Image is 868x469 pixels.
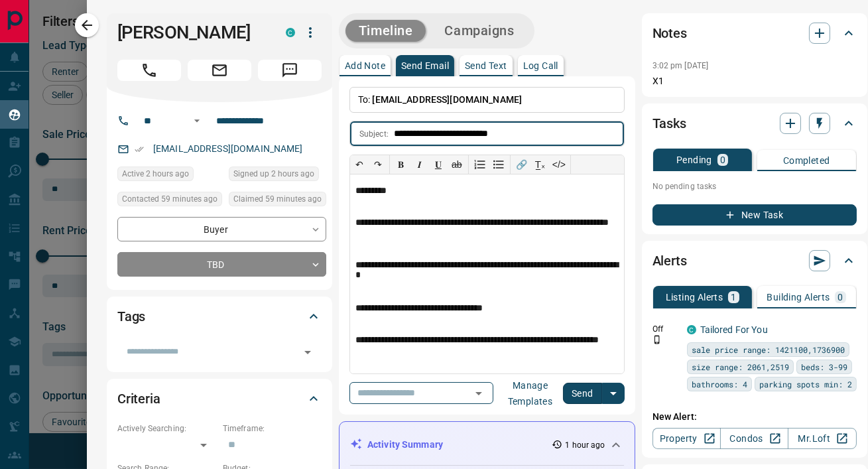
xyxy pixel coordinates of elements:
[410,155,429,174] button: 𝑰
[687,325,696,334] div: condos.ca
[565,439,605,451] p: 1 hour ago
[372,94,522,105] span: [EMAIL_ADDRESS][DOMAIN_NAME]
[233,192,322,206] span: Claimed 59 minutes ago
[117,383,322,415] div: Criteria
[350,155,369,174] button: ↶
[676,155,712,165] p: Pending
[435,159,442,170] span: 𝐔
[117,306,145,327] h2: Tags
[188,60,251,81] span: Email
[345,20,426,42] button: Timeline
[233,167,314,180] span: Signed up 2 hours ago
[489,155,508,174] button: Bullet list
[369,155,387,174] button: ↷
[122,167,189,180] span: Active 2 hours ago
[350,433,624,457] div: Activity Summary1 hour ago
[692,343,845,356] span: sale price range: 1421100,1736900
[652,23,687,44] h2: Notes
[563,383,625,404] div: split button
[469,384,488,403] button: Open
[153,143,303,154] a: [EMAIL_ADDRESS][DOMAIN_NAME]
[229,167,326,185] div: Tue Aug 12 2025
[223,423,322,435] p: Timeframe:
[497,383,563,404] button: Manage Templates
[767,293,830,302] p: Building Alerts
[666,293,723,302] p: Listing Alerts
[652,250,687,271] h2: Alerts
[837,293,843,302] p: 0
[523,61,558,70] p: Log Call
[258,60,322,81] span: Message
[531,155,550,174] button: T̲ₓ
[117,167,222,185] div: Tue Aug 12 2025
[652,204,857,226] button: New Task
[731,293,736,302] p: 1
[652,428,721,449] a: Property
[392,155,410,174] button: 𝐁
[652,61,709,70] p: 3:02 pm [DATE]
[401,61,449,70] p: Send Email
[513,155,531,174] button: 🔗
[286,28,295,37] div: condos.ca
[652,410,857,424] p: New Alert:
[801,360,847,373] span: beds: 3-99
[367,438,443,452] p: Activity Summary
[117,22,266,43] h1: [PERSON_NAME]
[122,192,217,206] span: Contacted 59 minutes ago
[652,245,857,277] div: Alerts
[359,128,389,140] p: Subject:
[652,107,857,139] div: Tasks
[471,155,489,174] button: Numbered list
[349,87,625,113] p: To:
[298,343,317,362] button: Open
[720,428,788,449] a: Condos
[189,113,205,129] button: Open
[652,74,857,88] p: X1
[652,17,857,49] div: Notes
[550,155,568,174] button: </>
[117,301,322,332] div: Tags
[117,388,160,409] h2: Criteria
[563,383,602,404] button: Send
[652,113,686,134] h2: Tasks
[465,61,507,70] p: Send Text
[117,192,222,210] div: Tue Aug 12 2025
[117,60,181,81] span: Call
[135,145,144,154] svg: Email Verified
[783,156,830,165] p: Completed
[429,155,448,174] button: 𝐔
[652,176,857,196] p: No pending tasks
[652,335,662,344] svg: Push Notification Only
[117,252,326,277] div: TBD
[448,155,466,174] button: ab
[692,377,747,391] span: bathrooms: 4
[345,61,385,70] p: Add Note
[788,428,856,449] a: Mr.Loft
[117,423,216,435] p: Actively Searching:
[692,360,789,373] span: size range: 2061,2519
[431,20,527,42] button: Campaigns
[229,192,326,210] div: Tue Aug 12 2025
[452,159,462,170] s: ab
[720,155,725,165] p: 0
[759,377,852,391] span: parking spots min: 2
[117,217,326,241] div: Buyer
[700,324,768,335] a: Tailored For You
[652,323,679,335] p: Off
